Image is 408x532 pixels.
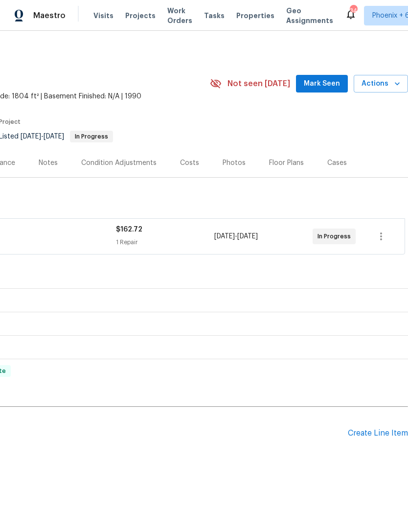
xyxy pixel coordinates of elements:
[214,233,235,240] span: [DATE]
[125,11,156,21] span: Projects
[214,231,258,241] span: -
[354,75,408,93] button: Actions
[362,78,400,90] span: Actions
[227,79,290,89] span: Not seen [DATE]
[71,134,112,139] span: In Progress
[236,11,274,21] span: Properties
[304,78,340,90] span: Mark Seen
[81,158,157,168] div: Condition Adjustments
[348,429,408,438] div: Create Line Item
[116,237,214,247] div: 1 Repair
[33,11,66,21] span: Maestro
[350,6,357,16] div: 34
[317,231,355,241] span: In Progress
[21,133,64,140] span: -
[21,133,41,140] span: [DATE]
[223,158,246,168] div: Photos
[269,158,304,168] div: Floor Plans
[204,12,225,19] span: Tasks
[180,158,199,168] div: Costs
[116,226,142,233] span: $162.72
[286,6,333,25] span: Geo Assignments
[327,158,347,168] div: Cases
[296,75,348,93] button: Mark Seen
[167,6,192,25] span: Work Orders
[44,133,64,140] span: [DATE]
[39,158,58,168] div: Notes
[93,11,113,21] span: Visits
[237,233,258,240] span: [DATE]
